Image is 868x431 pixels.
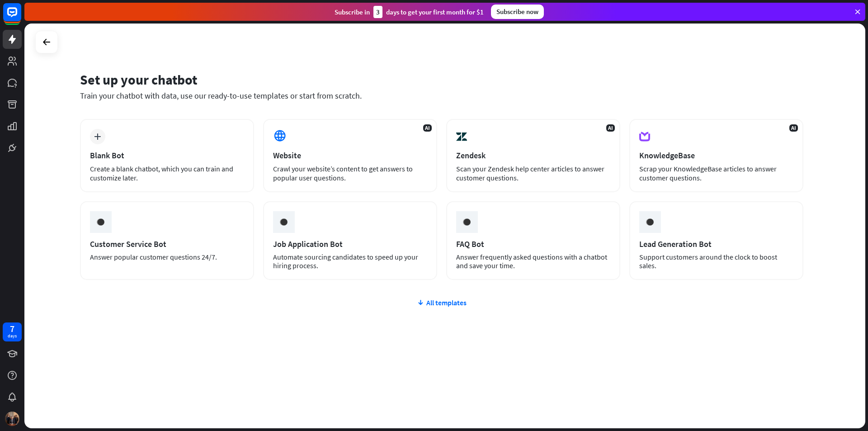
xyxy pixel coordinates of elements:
div: Blank Bot [90,150,244,161]
div: Scan your Zendesk help center articles to answer customer questions. [456,164,610,182]
div: Zendesk [456,150,610,161]
div: Create a blank chatbot, which you can train and customize later. [90,164,244,182]
img: ceee058c6cabd4f577f8.gif [275,213,292,231]
div: Lead Generation Bot [639,239,793,249]
div: Set up your chatbot [80,71,803,88]
div: Answer frequently asked questions with a chatbot and save your time. [456,253,610,270]
div: Subscribe now [491,5,544,19]
div: FAQ Bot [456,239,610,249]
div: Website [273,150,427,161]
span: AI [789,124,798,132]
div: KnowledgeBase [639,150,793,161]
div: Train your chatbot with data, use our ready-to-use templates or start from scratch. [80,90,803,101]
div: Answer popular customer questions 24/7. [90,253,244,261]
div: days [8,333,17,339]
img: ceee058c6cabd4f577f8.gif [92,213,109,231]
div: 7 [10,325,14,333]
i: plus [94,133,101,140]
div: Job Application Bot [273,239,427,249]
div: 3 [373,6,382,18]
span: AI [423,124,432,132]
div: Subscribe in days to get your first month for $1 [335,6,484,18]
span: AI [606,124,615,132]
img: ceee058c6cabd4f577f8.gif [641,213,658,231]
div: Customer Service Bot [90,239,244,249]
div: All templates [80,298,803,307]
div: Scrap your KnowledgeBase articles to answer customer questions. [639,164,793,182]
div: Crawl your website’s content to get answers to popular user questions. [273,164,427,182]
img: ceee058c6cabd4f577f8.gif [458,213,475,231]
a: 7 days [3,322,22,341]
div: Support customers around the clock to boost sales. [639,253,793,270]
div: Automate sourcing candidates to speed up your hiring process. [273,253,427,270]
